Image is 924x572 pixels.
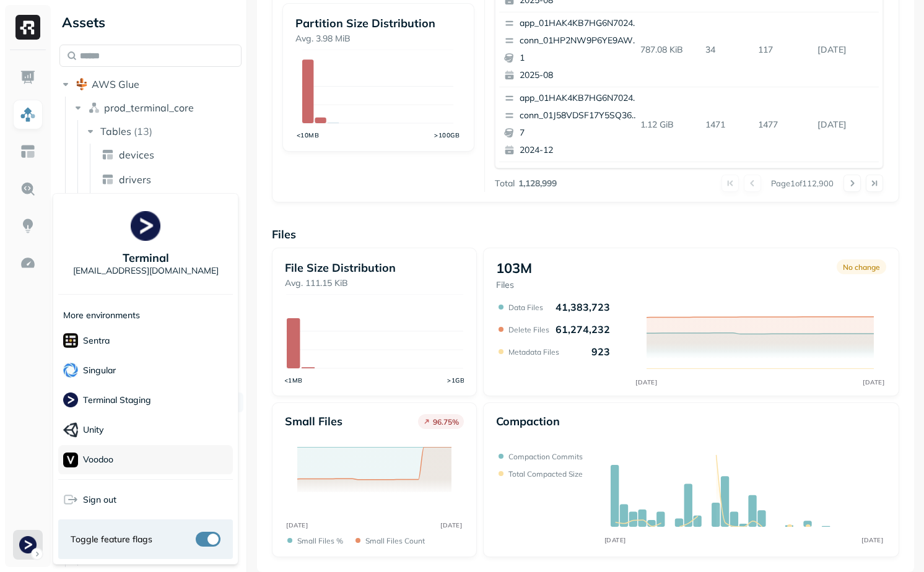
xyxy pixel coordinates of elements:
[83,394,151,406] p: Terminal Staging
[73,265,219,277] p: [EMAIL_ADDRESS][DOMAIN_NAME]
[123,251,169,265] p: Terminal
[71,534,152,545] span: Toggle feature flags
[63,310,140,321] p: More environments
[63,453,78,467] img: Voodoo
[83,365,116,376] p: Singular
[63,392,78,407] img: Terminal Staging
[83,424,103,436] p: Unity
[83,494,116,506] span: Sign out
[63,363,78,378] img: Singular
[83,454,113,466] p: Voodoo
[63,422,78,438] img: Unity
[131,211,160,241] img: Terminal
[63,333,78,348] img: Sentra
[83,335,110,347] p: Sentra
